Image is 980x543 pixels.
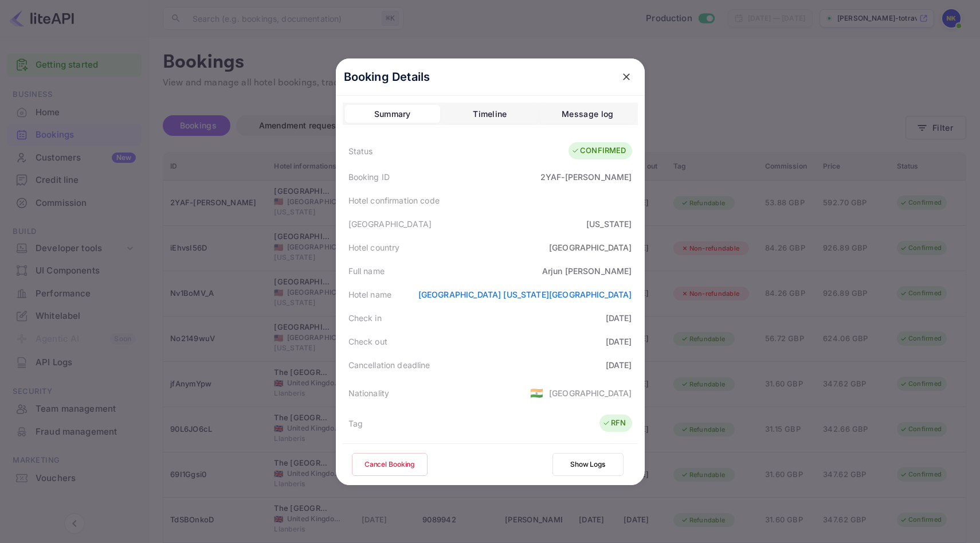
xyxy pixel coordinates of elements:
div: Cancellation deadline [348,359,430,371]
div: Check in [348,312,382,324]
div: CONFIRMED [571,145,626,157]
div: Timeline [473,107,507,121]
div: RFN [602,417,626,429]
div: Hotel country [348,241,400,253]
button: Timeline [442,105,538,123]
div: Arjun [PERSON_NAME] [542,265,632,277]
button: Show Logs [552,453,624,476]
div: [DATE] [606,335,632,347]
button: Summary [345,105,440,123]
button: Message log [540,105,635,123]
div: Nationality [348,387,390,399]
div: [GEOGRAPHIC_DATA] [348,218,432,230]
div: Status [348,145,373,157]
div: [GEOGRAPHIC_DATA] [549,241,632,253]
a: [GEOGRAPHIC_DATA] [US_STATE][GEOGRAPHIC_DATA] [418,290,632,299]
div: Summary [374,107,411,121]
div: [GEOGRAPHIC_DATA] [549,387,632,399]
button: close [616,67,637,87]
div: Full name [348,265,385,277]
div: Check out [348,335,387,347]
div: Booking ID [348,171,390,183]
span: United States [530,382,543,403]
div: Tag [348,417,363,429]
div: [US_STATE] [586,218,632,230]
div: 2YAF-[PERSON_NAME] [540,171,632,183]
div: Hotel name [348,288,392,300]
div: [DATE] [606,359,632,371]
div: Hotel confirmation code [348,194,440,206]
div: [DATE] [606,312,632,324]
button: Cancel Booking [352,453,428,476]
div: Message log [562,107,613,121]
p: Booking Details [344,68,430,85]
